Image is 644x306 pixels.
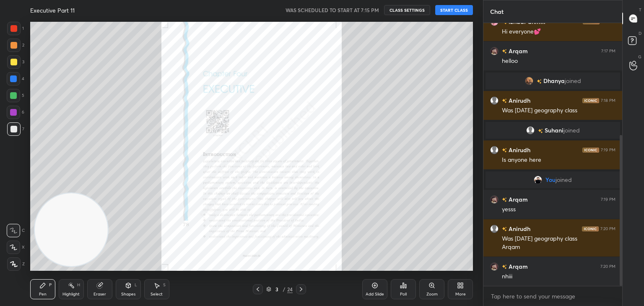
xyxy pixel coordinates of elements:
span: Suhani [545,127,563,134]
div: helloo [502,57,615,65]
div: Hi everyone💕 [502,28,615,36]
p: G [638,54,641,60]
span: joined [556,176,572,183]
h6: Anirudh [507,145,530,154]
div: 6 [7,106,24,119]
img: no-rating-badge.077c3623.svg [502,49,507,54]
img: no-rating-badge.077c3623.svg [537,79,542,84]
p: D [639,30,641,36]
div: 7:19 PM [601,197,615,202]
div: Was [DATE] geography class [502,235,615,243]
img: no-rating-badge.077c3623.svg [502,99,507,103]
img: no-rating-badge.077c3623.svg [538,129,543,133]
img: a233e34537f04c09b036960324ac6c00.jpg [525,77,533,85]
div: X [7,241,25,254]
img: iconic-dark.1390631f.png [582,226,599,231]
div: Zoom [426,292,438,296]
div: Add Slide [366,292,384,296]
img: default.png [490,96,499,105]
div: Shapes [121,292,135,296]
div: Is anyone here [502,156,615,164]
h4: Executive Part 11 [30,6,75,14]
h6: Arqam [507,262,528,271]
img: no-rating-badge.077c3623.svg [502,197,507,202]
img: 6a63b4b8931d46bf99520102bc08424e.jpg [490,47,499,55]
div: 7:20 PM [600,264,615,269]
h6: Arqam [507,47,528,55]
p: T [639,7,641,13]
h5: WAS SCHEDULED TO START AT 7:15 PM [286,6,379,14]
div: Poll [400,292,407,296]
img: 9471f33ee4cf4c9c8aef64665fbd547a.jpg [534,176,542,184]
div: H [77,283,80,287]
img: default.png [490,225,499,233]
button: CLASS SETTINGS [384,5,430,15]
h6: Anirudh [507,96,530,105]
div: More [455,292,466,296]
div: Select [151,292,163,296]
div: 7:17 PM [601,49,615,54]
div: yesss [502,205,615,214]
img: iconic-dark.1390631f.png [582,148,599,153]
div: S [163,283,166,287]
div: 5 [7,89,24,102]
div: 3 [7,55,24,69]
button: START CLASS [435,5,473,15]
div: 7 [7,122,24,136]
h6: Anirudh [507,224,530,233]
div: Z [7,257,25,271]
h6: Arqam [507,195,528,204]
div: Highlight [62,292,80,296]
div: 7:19 PM [601,148,615,153]
div: nhiii [502,272,615,281]
div: Was [DATE] geography class [502,106,615,115]
img: no-rating-badge.077c3623.svg [502,148,507,153]
div: 7:20 PM [600,226,615,231]
img: default.png [526,126,535,135]
div: / [283,287,286,292]
div: 1 [7,22,24,35]
div: P [49,283,52,287]
div: 3 [273,287,281,292]
img: default.png [490,146,499,154]
div: 2 [7,39,24,52]
div: 24 [287,285,293,293]
img: 6a63b4b8931d46bf99520102bc08424e.jpg [490,195,499,204]
img: no-rating-badge.077c3623.svg [502,265,507,269]
p: Chat [483,0,510,23]
div: 4 [7,72,24,86]
span: joined [563,127,580,134]
span: You [545,176,556,183]
img: iconic-dark.1390631f.png [582,98,599,103]
span: Dhanya [543,78,565,84]
div: Eraser [93,292,106,296]
div: L [135,283,137,287]
img: no-rating-badge.077c3623.svg [502,227,507,231]
div: grid [483,23,622,286]
div: 7:18 PM [601,98,615,103]
span: joined [565,78,581,84]
div: Pen [39,292,47,296]
img: 6a63b4b8931d46bf99520102bc08424e.jpg [490,262,499,271]
div: C [7,224,25,237]
div: Arqam [502,243,615,252]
